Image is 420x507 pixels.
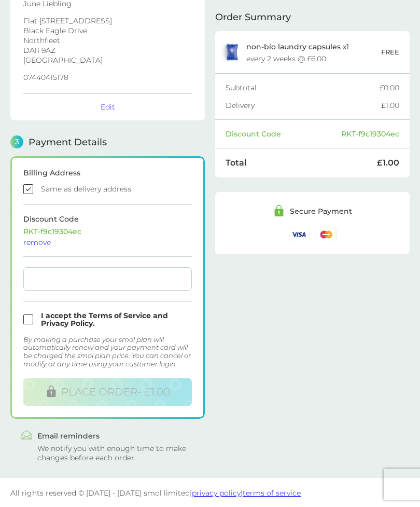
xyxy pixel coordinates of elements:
div: Discount Code [226,130,341,138]
p: Black Eagle Drive [23,27,192,34]
div: Email reminders [37,432,194,440]
div: Secure Payment [290,208,352,215]
span: non-bio laundry capsules [246,42,341,51]
iframe: Secure card payment input frame [27,275,188,283]
p: Northfleet [23,37,192,44]
label: I accept the Terms of Service and Privacy Policy. [41,312,192,327]
div: We notify you with enough time to make changes before each order. [37,444,194,462]
span: PLACE ORDER - £1.00 [61,386,170,398]
span: Discount Code [23,214,79,224]
span: Payment Details [29,138,107,147]
p: x 1 [246,43,349,51]
span: 3 [10,135,23,148]
p: 07440415178 [23,74,192,81]
span: Order Summary [215,12,291,22]
div: By making a purchase your smol plan will automatically renew and your payment card will be charge... [23,336,192,368]
p: Flat [STREET_ADDRESS] [23,17,192,24]
div: £0.00 [380,84,399,91]
p: [GEOGRAPHIC_DATA] [23,57,192,64]
div: every 2 weeks @ £6.00 [246,55,326,62]
div: remove [23,239,192,246]
img: /assets/icons/cards/visa.svg [289,228,310,241]
a: privacy policy [192,488,241,498]
img: /assets/icons/cards/mastercard.svg [316,228,337,241]
div: Billing Address [23,169,192,176]
p: DA11 9AZ [23,47,192,54]
span: RKT-f9c19304ec [23,227,81,236]
div: Subtotal [226,84,380,91]
a: terms of service [243,488,301,498]
div: Total [226,159,377,167]
button: Edit [101,102,115,112]
div: Delivery [226,102,381,109]
div: £1.00 [381,102,399,109]
div: £1.00 [377,159,399,167]
p: FREE [381,47,399,58]
div: RKT-f9c19304ec [341,130,399,138]
button: PLACE ORDER- £1.00 [23,378,192,406]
